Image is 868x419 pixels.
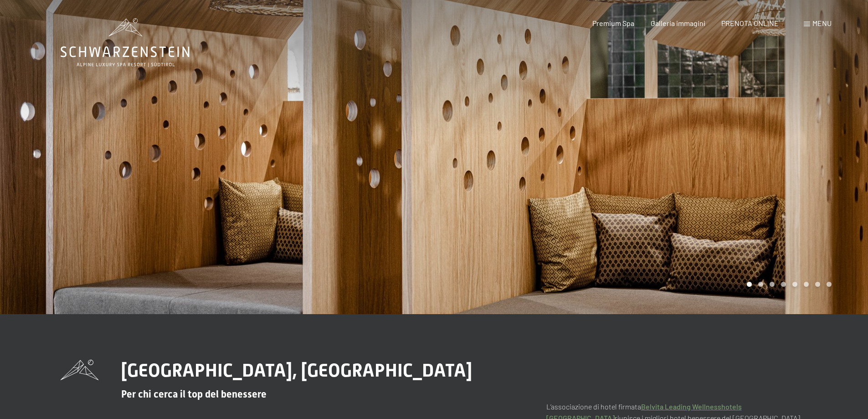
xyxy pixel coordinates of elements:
div: Carousel Page 7 [815,282,820,287]
div: Carousel Page 1 (Current Slide) [747,282,752,287]
div: Carousel Page 2 [758,282,763,287]
a: Galleria immagini [651,19,705,27]
div: Carousel Page 4 [781,282,786,287]
div: Carousel Pagination [744,282,832,287]
a: Premium Spa [592,19,634,27]
span: Menu [812,19,832,27]
div: Carousel Page 5 [792,282,797,287]
a: PRENOTA ONLINE [721,19,779,27]
div: Carousel Page 3 [770,282,775,287]
div: Carousel Page 8 [827,282,832,287]
span: Per chi cerca il top del benessere [121,388,267,400]
div: Carousel Page 6 [804,282,809,287]
span: [GEOGRAPHIC_DATA], [GEOGRAPHIC_DATA] [121,360,472,381]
